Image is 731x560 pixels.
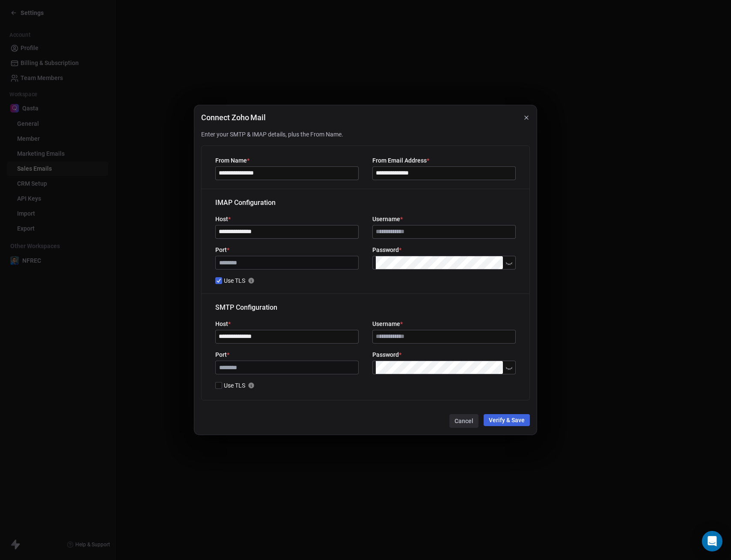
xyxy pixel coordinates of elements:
label: Port [215,246,359,254]
label: Host [215,215,359,223]
label: From Email Address [372,156,516,165]
div: SMTP Configuration [215,302,516,313]
button: Cancel [449,414,478,428]
div: IMAP Configuration [215,198,516,208]
label: Host [215,320,359,328]
label: Port [215,350,359,359]
span: Connect Zoho Mail [201,112,266,123]
span: Use TLS [215,381,516,390]
label: Username [372,320,516,328]
span: Enter your SMTP & IMAP details, plus the From Name. [201,130,530,139]
label: Password [372,350,516,359]
span: Use TLS [215,276,516,285]
label: Username [372,215,516,223]
button: Use TLS [215,276,222,285]
label: From Name [215,156,359,165]
label: Password [372,246,516,254]
button: Use TLS [215,381,222,390]
button: Verify & Save [484,414,530,426]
